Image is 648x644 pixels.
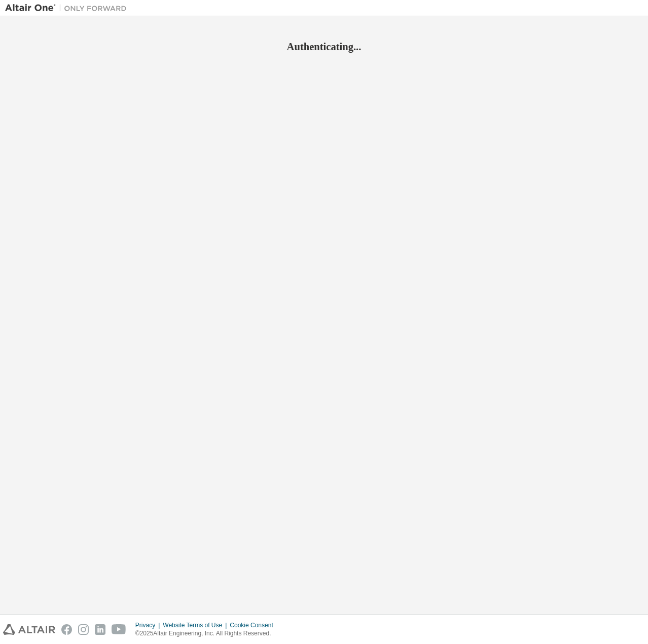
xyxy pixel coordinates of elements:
img: Altair One [5,3,132,13]
img: youtube.svg [112,624,126,635]
div: Website Terms of Use [163,621,230,629]
img: facebook.svg [61,624,72,635]
img: altair_logo.svg [3,624,55,635]
div: Privacy [135,621,163,629]
img: linkedin.svg [95,624,105,635]
p: © 2025 Altair Engineering, Inc. All Rights Reserved. [135,629,279,638]
div: Cookie Consent [230,621,279,629]
img: instagram.svg [78,624,89,635]
h2: Authenticating... [5,40,643,53]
